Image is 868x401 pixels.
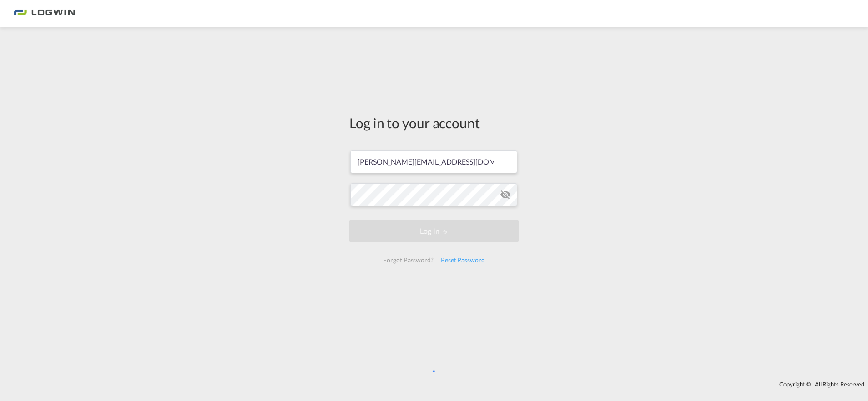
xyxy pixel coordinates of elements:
button: LOGIN [349,220,519,242]
div: Forgot Password? [379,252,437,268]
img: 2761ae10d95411efa20a1f5e0282d2d7.png [14,4,75,24]
md-icon: icon-eye-off [500,189,511,200]
input: Enter email/phone number [350,150,517,173]
div: Reset Password [437,252,489,268]
div: Log in to your account [349,113,519,132]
